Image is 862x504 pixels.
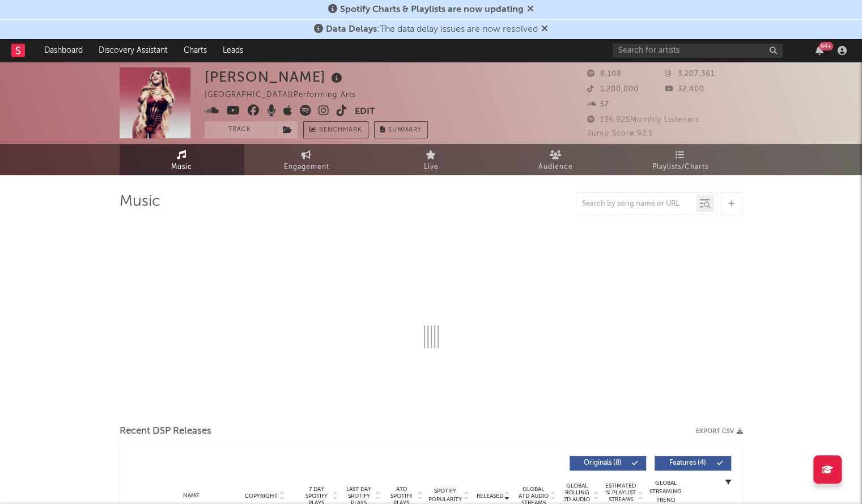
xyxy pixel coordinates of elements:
button: 99+ [816,46,823,55]
a: Dashboard [36,39,91,62]
span: Benchmark [319,124,362,137]
span: Jump Score: 92.1 [587,130,653,137]
button: Edit [355,105,375,119]
span: Features ( 4 ) [662,460,714,467]
span: Originals ( 8 ) [577,460,629,467]
span: 1,200,000 [587,86,639,93]
div: [GEOGRAPHIC_DATA] | Performing Arts [205,88,369,102]
a: Benchmark [303,121,368,138]
span: Copyright [245,493,278,499]
span: Dismiss [527,5,534,14]
span: Engagement [284,160,329,174]
a: Leads [215,39,251,62]
span: Recent DSP Releases [120,425,211,438]
span: Spotify Popularity [428,487,462,504]
span: Spotify Charts & Playlists are now updating [340,5,524,14]
input: Search for artists [613,44,783,58]
a: Audience [494,144,618,175]
span: Dismiss [541,25,548,34]
div: Name [154,492,228,500]
span: 8,108 [587,70,622,78]
span: : The data delay issues are now resolved [326,25,538,34]
span: Playlists/Charts [652,160,708,174]
a: Charts [176,39,215,62]
span: Released [477,493,503,499]
input: Search by song name or URL [576,200,696,209]
button: Export CSV [696,428,743,435]
span: Music [171,160,192,174]
button: Originals(8) [570,456,646,471]
div: [PERSON_NAME] [205,67,345,86]
span: Live [424,160,439,174]
button: Summary [374,121,428,138]
a: Playlists/Charts [618,144,743,175]
span: 136,925 Monthly Listeners [587,116,699,124]
button: Features(4) [655,456,731,471]
span: 32,400 [665,86,704,93]
span: 57 [587,101,609,108]
a: Engagement [244,144,369,175]
span: Data Delays [326,25,377,34]
div: 99 + [819,42,833,50]
button: Track [205,121,275,138]
span: Summary [388,127,422,133]
a: Discovery Assistant [91,39,176,62]
a: Music [120,144,244,175]
a: Live [369,144,494,175]
span: Audience [538,160,573,174]
span: 3,207,361 [665,70,715,78]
